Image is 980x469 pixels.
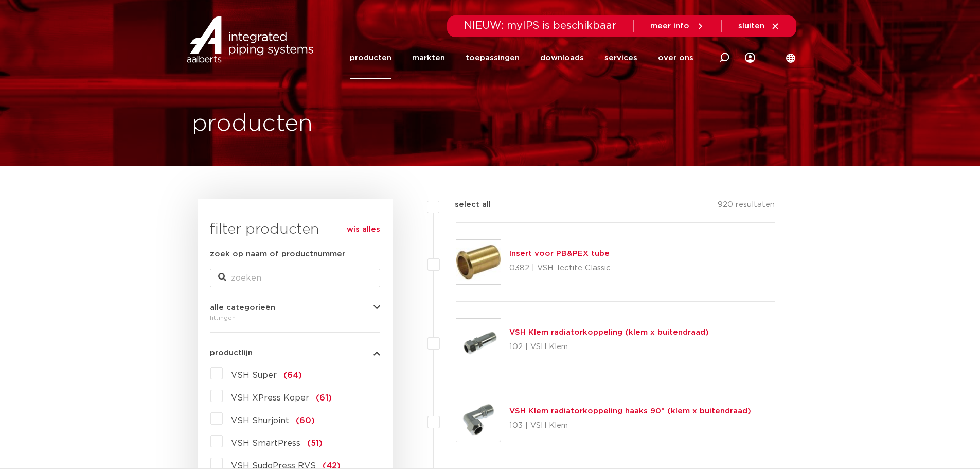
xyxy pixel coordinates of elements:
p: 103 | VSH Klem [509,418,751,434]
span: VSH SmartPress [231,439,300,447]
p: 102 | VSH Klem [509,339,709,355]
span: (64) [283,371,302,379]
a: VSH Klem radiatorkoppeling haaks 90° (klem x buitendraad) [509,407,751,415]
button: alle categorieën [210,304,380,311]
span: (51) [307,439,323,447]
a: VSH Klem radiatorkoppeling (klem x buitendraad) [509,328,709,336]
img: Thumbnail for VSH Klem radiatorkoppeling (klem x buitendraad) [456,319,501,363]
nav: Menu [350,37,693,79]
span: alle categorieën [210,304,275,311]
label: zoek op naam of productnummer [210,248,345,260]
h3: filter producten [210,219,380,240]
span: productlijn [210,349,253,357]
h1: producten [192,108,313,141]
span: (60) [296,416,315,425]
a: services [604,37,637,79]
span: (61) [316,394,332,402]
a: sluiten [738,22,780,31]
p: 0382 | VSH Tectite Classic [509,260,611,276]
span: NIEUW: myIPS is beschikbaar [464,21,617,31]
a: Insert voor PB&PEX tube [509,250,610,257]
span: VSH Shurjoint [231,416,289,425]
a: toepassingen [466,37,520,79]
span: VSH XPress Koper [231,394,309,402]
img: Thumbnail for Insert voor PB&PEX tube [456,240,501,284]
input: zoeken [210,269,380,287]
a: downloads [540,37,584,79]
p: 920 resultaten [718,199,775,215]
div: fittingen [210,311,380,324]
span: VSH Super [231,371,277,379]
a: markten [412,37,445,79]
a: wis alles [347,223,380,236]
a: producten [350,37,391,79]
label: select all [439,199,491,211]
img: Thumbnail for VSH Klem radiatorkoppeling haaks 90° (klem x buitendraad) [456,397,501,442]
div: my IPS [745,37,755,79]
button: productlijn [210,349,380,357]
span: sluiten [738,22,764,30]
a: over ons [658,37,693,79]
a: meer info [650,22,705,31]
span: meer info [650,22,689,30]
